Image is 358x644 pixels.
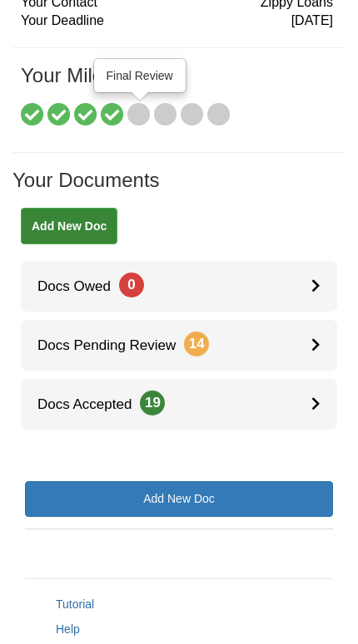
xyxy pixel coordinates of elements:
h1: Your Documents [12,170,346,208]
a: Help [56,622,80,636]
span: 14 [184,332,209,356]
a: Add New Doc [25,481,333,517]
span: 0 [119,273,144,297]
span: [DATE] [291,12,333,31]
span: Docs Accepted [21,396,165,412]
a: Docs Pending Review14 [21,320,337,371]
a: Docs Owed0 [21,261,337,312]
a: Docs Accepted19 [21,379,337,430]
a: Tutorial [56,597,94,611]
span: 19 [140,391,165,415]
span: Docs Owed [21,278,144,294]
h1: Your Milestones [21,65,333,103]
span: Docs Pending Review [21,337,209,353]
div: Your Deadline [21,12,333,31]
div: Final Review [95,60,185,91]
a: Add New Doc [21,208,117,244]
